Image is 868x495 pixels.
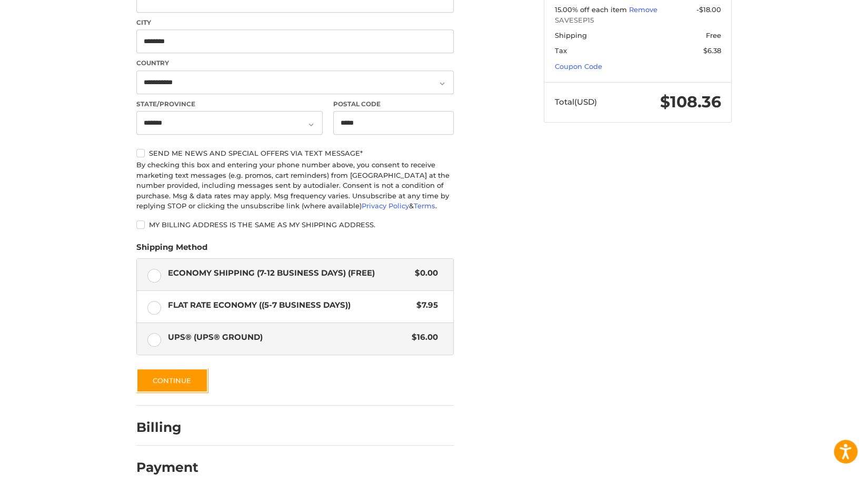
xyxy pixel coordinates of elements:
label: Country [136,58,454,68]
span: UPS® (UPS® Ground) [168,331,407,344]
a: Remove [629,5,657,14]
span: Total (USD) [555,97,597,107]
span: Economy Shipping (7-12 Business Days) (Free) [168,267,410,279]
span: SAVESEP15 [555,15,721,26]
legend: Shipping Method [136,241,207,258]
label: Send me news and special offers via text message* [136,149,454,157]
h2: Billing [136,419,198,436]
label: Postal Code [333,99,454,109]
iframe: Google Customer Reviews [781,467,868,495]
span: Tax [555,46,567,55]
label: City [136,18,454,27]
span: Free [706,31,721,39]
span: Shipping [555,31,587,39]
h2: Payment [136,459,198,476]
span: $0.00 [410,267,438,279]
div: By checking this box and entering your phone number above, you consent to receive marketing text ... [136,160,454,211]
span: 15.00% off each item [555,5,629,14]
button: Continue [136,368,208,392]
a: Privacy Policy [362,201,409,210]
span: -$18.00 [696,5,721,14]
a: Terms [414,201,435,210]
label: State/Province [136,99,323,109]
label: My billing address is the same as my shipping address. [136,220,454,229]
span: $7.95 [411,299,438,311]
span: Flat Rate Economy ((5-7 Business Days)) [168,299,412,311]
span: $6.38 [703,46,721,55]
span: $16.00 [406,331,438,344]
span: $108.36 [660,92,721,112]
a: Coupon Code [555,62,602,70]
